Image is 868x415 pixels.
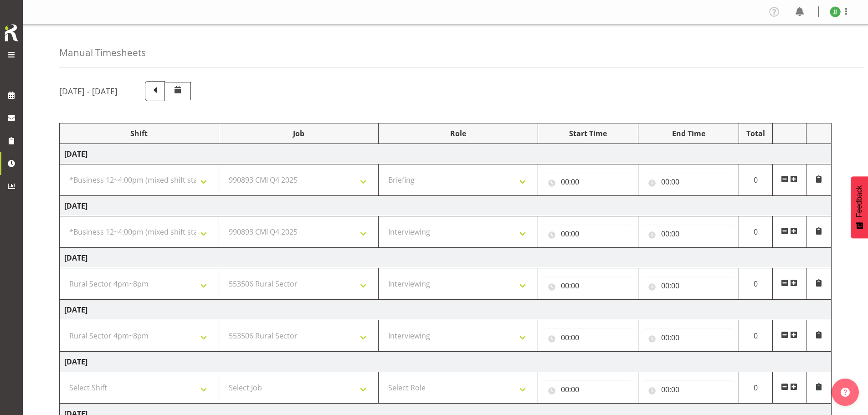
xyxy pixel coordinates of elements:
input: Click to select... [643,380,734,399]
input: Click to select... [543,173,634,191]
span: Feedback [855,185,863,217]
div: Total [744,128,768,139]
td: [DATE] [60,248,832,268]
img: Rosterit icon logo [2,23,21,43]
button: Feedback - Show survey [851,176,868,238]
input: Click to select... [643,225,734,243]
img: joshua-joel11891.jpg [830,6,841,17]
td: 0 [739,372,773,404]
input: Click to select... [543,328,634,347]
td: 0 [739,216,773,248]
div: End Time [643,128,734,139]
h5: [DATE] - [DATE] [59,86,118,96]
td: [DATE] [60,144,832,164]
h4: Manual Timesheets [59,47,146,58]
input: Click to select... [643,277,734,295]
div: Role [383,128,533,139]
input: Click to select... [543,380,634,399]
td: 0 [739,164,773,196]
div: Shift [64,128,214,139]
img: help-xxl-2.png [841,388,850,397]
td: [DATE] [60,196,832,216]
input: Click to select... [643,173,734,191]
div: Start Time [543,128,634,139]
div: Job [224,128,374,139]
input: Click to select... [543,277,634,295]
input: Click to select... [543,225,634,243]
td: [DATE] [60,300,832,320]
input: Click to select... [643,328,734,347]
td: 0 [739,320,773,352]
td: 0 [739,268,773,300]
td: [DATE] [60,352,832,372]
